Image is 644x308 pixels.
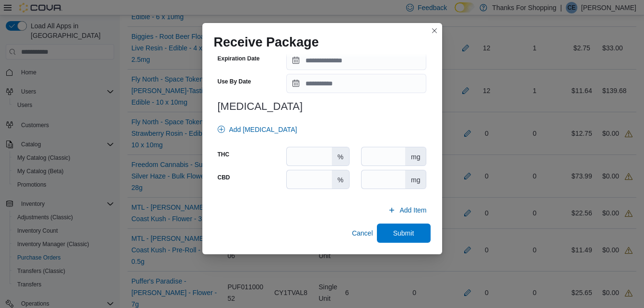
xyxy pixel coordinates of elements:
h1: Receive Package [214,35,319,50]
div: % [332,170,349,189]
h3: [MEDICAL_DATA] [218,101,427,112]
div: mg [405,170,426,189]
button: Submit [377,224,431,243]
label: Use By Date [218,78,251,85]
label: CBD [218,174,230,181]
label: Expiration Date [218,55,260,62]
span: Add [MEDICAL_DATA] [229,125,297,134]
span: Cancel [352,228,373,238]
button: Add Item [384,201,430,220]
button: Add [MEDICAL_DATA] [214,120,301,139]
button: Closes this modal window [429,25,440,36]
input: Press the down key to open a popover containing a calendar. [286,74,426,93]
button: Cancel [348,224,377,243]
label: THC [218,151,230,158]
input: Press the down key to open a popover containing a calendar. [286,51,426,70]
div: % [332,147,349,166]
div: mg [405,147,426,166]
span: Add Item [399,205,426,215]
span: Submit [393,228,414,238]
